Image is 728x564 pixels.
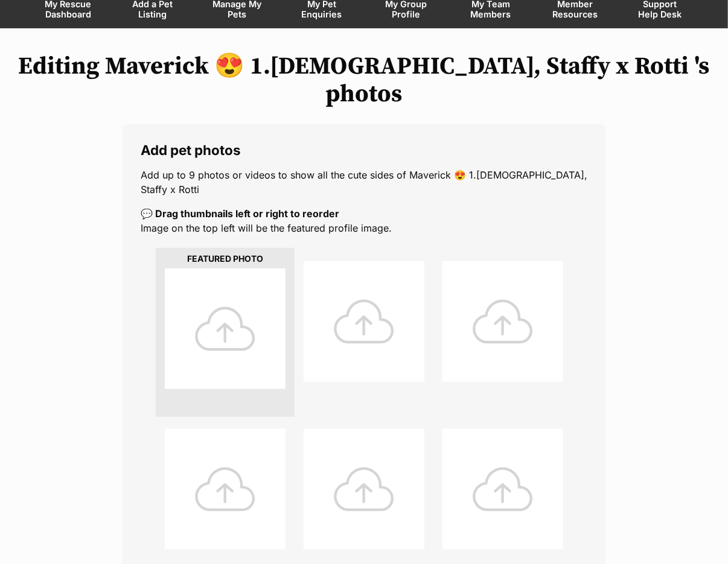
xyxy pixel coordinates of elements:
b: 💬 Drag thumbnails left or right to reorder [141,208,339,220]
h1: Editing Maverick 😍 1.[DEMOGRAPHIC_DATA], Staffy x Rotti 's photos [18,52,710,108]
p: Image on the top left will be the featured profile image. [141,206,587,235]
p: Add up to 9 photos or videos to show all the cute sides of Maverick 😍 1.[DEMOGRAPHIC_DATA], Staff... [141,168,587,197]
legend: Add pet photos [141,142,587,158]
